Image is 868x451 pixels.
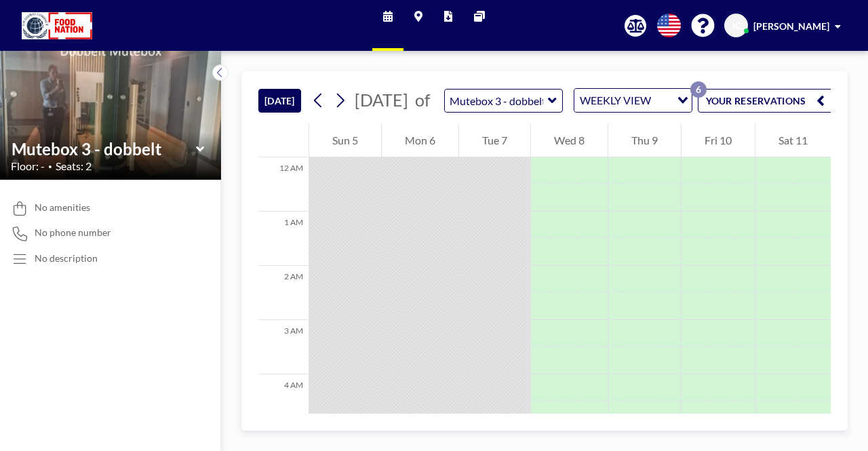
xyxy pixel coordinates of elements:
[56,159,92,173] span: Seats: 2
[258,374,309,429] div: 4 AM
[258,89,301,113] button: [DATE]
[258,266,309,320] div: 2 AM
[445,90,549,112] input: Mutebox 3 - dobbelt
[698,89,833,113] button: YOUR RESERVATIONS6
[731,20,741,32] span: JC
[682,123,755,157] div: Fri 10
[35,252,98,264] div: No description
[415,90,430,111] span: of
[22,12,92,39] img: organization-logo
[309,123,381,157] div: Sun 5
[382,123,458,157] div: Mon 6
[753,20,829,32] span: [PERSON_NAME]
[258,157,309,212] div: 12 AM
[574,89,692,112] div: Search for option
[258,212,309,266] div: 1 AM
[355,90,408,110] span: [DATE]
[459,123,530,157] div: Tue 7
[11,159,45,173] span: Floor: -
[608,123,681,157] div: Thu 9
[755,123,831,157] div: Sat 11
[258,320,309,374] div: 3 AM
[577,92,654,109] span: WEEKLY VIEW
[35,227,111,239] span: No phone number
[655,92,669,109] input: Search for option
[531,123,608,157] div: Wed 8
[48,162,52,171] span: •
[35,201,90,214] span: No amenities
[12,139,196,159] input: Mutebox 3 - dobbelt
[690,81,707,98] p: 6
